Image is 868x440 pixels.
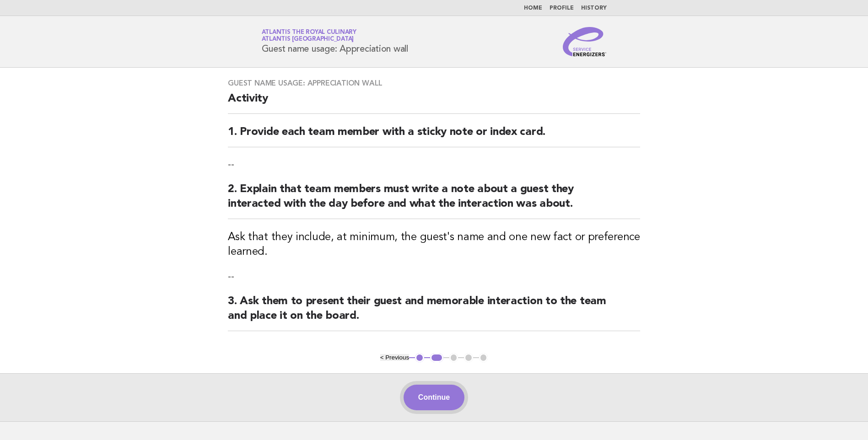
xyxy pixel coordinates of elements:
[228,182,640,219] h2: 2. Explain that team members must write a note about a guest they interacted with the day before ...
[262,30,408,54] h1: Guest name usage: Appreciation wall
[262,37,354,43] span: Atlantis [GEOGRAPHIC_DATA]
[262,29,356,42] a: Atlantis the Royal CulinaryAtlantis [GEOGRAPHIC_DATA]
[228,125,640,147] h2: 1. Provide each team member with a sticky note or index card.
[415,353,424,362] button: 1
[228,79,640,88] h3: Guest name usage: Appreciation wall
[228,91,640,114] h2: Activity
[563,27,607,56] img: Service Energizers
[228,158,640,171] p: --
[430,353,443,362] button: 2
[524,5,542,11] a: Home
[228,230,640,259] h3: Ask that they include, at minimum, the guest's name and one new fact or preference learned.
[380,354,409,361] button: < Previous
[581,5,607,11] a: History
[404,385,464,410] button: Continue
[228,270,640,283] p: --
[228,294,640,331] h2: 3. Ask them to present their guest and memorable interaction to the team and place it on the board.
[550,5,574,11] a: Profile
